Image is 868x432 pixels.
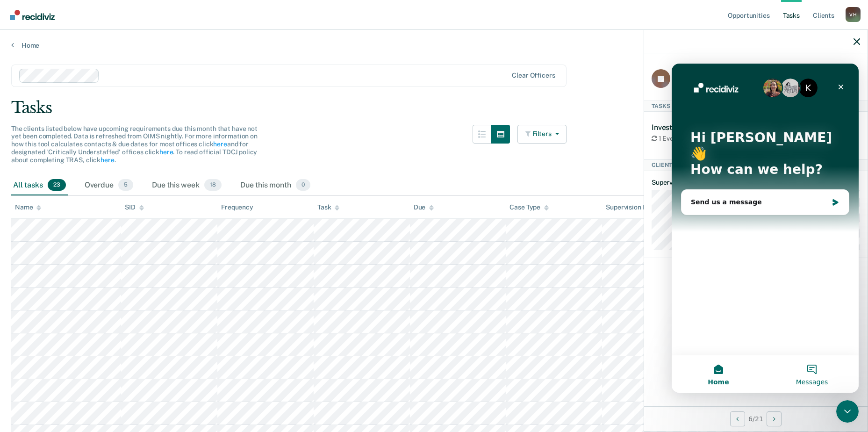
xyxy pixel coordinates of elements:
[644,159,868,171] div: Client Details
[652,135,730,143] div: 1 Every Month
[296,179,310,191] span: 0
[11,98,857,117] div: Tasks
[118,179,133,191] span: 5
[11,41,857,50] a: Home
[11,125,258,164] span: The clients listed below have upcoming requirements due this month that have not yet been complet...
[652,179,860,187] dt: Supervision
[317,203,339,211] div: Task
[414,203,434,211] div: Due
[11,175,68,196] div: All tasks
[150,175,223,196] div: Due this week
[517,125,567,144] button: Filters
[159,148,173,156] a: here
[48,179,66,191] span: 23
[606,203,667,211] div: Supervision Level
[15,203,41,211] div: Name
[512,72,555,79] div: Clear officers
[846,7,861,22] button: Profile dropdown button
[509,203,549,211] div: Case Type
[83,175,135,196] div: Overdue
[125,203,144,211] div: SID
[644,406,868,431] div: 6 / 21
[644,101,868,112] div: Tasks
[10,10,55,20] img: Recidiviz
[238,175,312,196] div: Due this month
[846,7,861,22] div: V H
[204,179,222,191] span: 18
[100,156,114,164] a: here
[213,140,227,148] a: here
[767,411,782,426] button: Next Client
[836,400,859,423] iframe: Intercom live chat
[652,123,730,132] div: Investigative contact
[221,203,253,211] div: Frequency
[730,411,745,426] button: Previous Client
[672,64,859,393] iframe: Intercom live chat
